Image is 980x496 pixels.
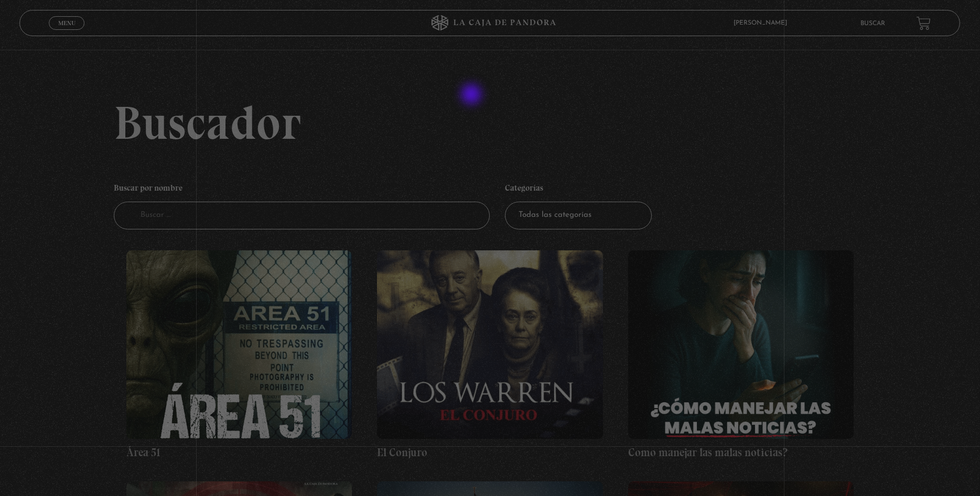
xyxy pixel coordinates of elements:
[728,20,798,26] span: [PERSON_NAME]
[377,250,603,461] a: El Conjuro
[126,250,352,461] a: Área 51
[628,250,854,461] a: Como manejar las malas noticias?
[377,444,603,461] h4: El Conjuro
[860,20,885,27] a: Buscar
[114,99,961,146] h2: Buscador
[58,20,76,26] span: Menu
[114,178,490,202] h4: Buscar por nombre
[917,16,931,30] a: View your shopping cart
[505,178,652,202] h4: Categorías
[55,29,79,36] span: Cerrar
[628,444,854,461] h4: Como manejar las malas noticias?
[126,444,352,461] h4: Área 51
